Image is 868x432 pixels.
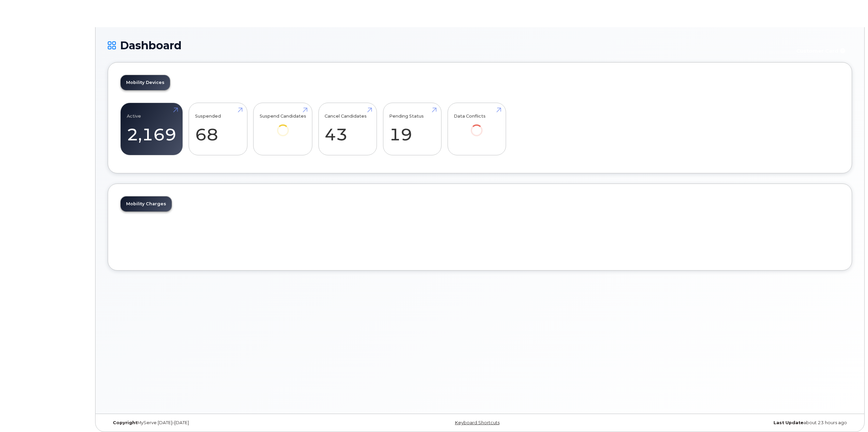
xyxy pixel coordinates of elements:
strong: Copyright [113,420,137,425]
a: Active 2,169 [127,107,176,152]
div: about 23 hours ago [604,420,852,426]
div: MyServe [DATE]–[DATE] [108,420,356,426]
a: Data Conflicts [454,107,500,146]
a: Mobility Charges [121,196,172,211]
a: Keyboard Shortcuts [455,420,500,425]
a: Mobility Devices [121,75,170,90]
a: Pending Status 19 [389,107,435,152]
a: Suspended 68 [195,107,241,152]
h1: Dashboard [108,39,787,51]
button: Customer Card [791,45,852,57]
a: Suspend Candidates [260,107,306,146]
a: Cancel Candidates 43 [325,107,370,152]
strong: Last Update [774,420,803,425]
